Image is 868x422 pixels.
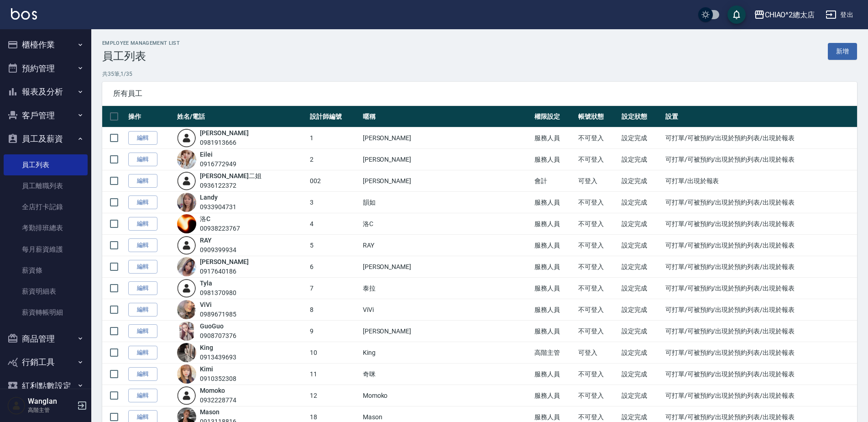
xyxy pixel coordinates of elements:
td: 可打單/可被預約/出現於預約列表/出現於報表 [663,235,857,256]
td: 10 [308,342,361,364]
button: 紅利點數設定 [4,374,88,398]
td: 1 [308,127,361,149]
td: 不可登入 [576,256,620,278]
td: 服務人員 [532,213,576,235]
a: [PERSON_NAME] [200,258,248,265]
img: user-login-man-human-body-mobile-person-512.png [177,236,196,255]
a: 編輯 [128,174,157,188]
td: [PERSON_NAME] [361,149,533,170]
a: 編輯 [128,303,157,317]
h3: 員工列表 [102,50,180,63]
img: avatar.jpeg [177,193,196,212]
img: avatar.jpeg [177,343,196,362]
td: 11 [308,364,361,385]
td: 會計 [532,170,576,192]
a: 編輯 [128,217,157,231]
th: 暱稱 [361,106,533,127]
td: [PERSON_NAME] [361,321,533,342]
td: 服務人員 [532,127,576,149]
td: 服務人員 [532,192,576,213]
button: 預約管理 [4,57,88,80]
div: 0913439693 [200,353,236,362]
td: 5 [308,235,361,256]
div: 00938223767 [200,224,240,233]
a: ViVi [200,301,212,308]
div: 0933904731 [200,202,236,212]
img: Logo [11,8,37,20]
button: 商品管理 [4,327,88,351]
td: 可打單/可被預約/出現於預約列表/出現於報表 [663,299,857,321]
td: 設定完成 [619,299,663,321]
button: 行銷工具 [4,350,88,374]
th: 姓名/電話 [175,106,308,127]
td: 設定完成 [619,127,663,149]
td: 設定完成 [619,364,663,385]
td: 不可登入 [576,127,620,149]
td: 可打單/可被預約/出現於預約列表/出現於報表 [663,213,857,235]
th: 設置 [663,106,857,127]
img: avatar.jpeg [177,214,196,233]
a: 編輯 [128,346,157,360]
a: 每月薪資維護 [4,239,88,260]
img: avatar.jpeg [177,150,196,169]
button: 員工及薪資 [4,127,88,151]
td: 設定完成 [619,235,663,256]
td: 不可登入 [576,213,620,235]
div: 0936122372 [200,181,261,190]
td: 2 [308,149,361,170]
a: Tyla [200,280,212,287]
td: 不可登入 [576,235,620,256]
a: 全店打卡記錄 [4,196,88,217]
td: 設定完成 [619,213,663,235]
td: 可登入 [576,170,620,192]
div: 0981913666 [200,138,248,148]
div: 0981370980 [200,288,236,298]
td: 設定完成 [619,278,663,299]
td: 設定完成 [619,342,663,364]
div: CHIAO^2總太店 [765,9,815,21]
img: user-login-man-human-body-mobile-person-512.png [177,171,196,190]
td: [PERSON_NAME] [361,170,533,192]
td: Momoko [361,385,533,406]
a: 員工列表 [4,154,88,175]
td: [PERSON_NAME] [361,256,533,278]
a: King [200,344,213,351]
a: 編輯 [128,281,157,295]
td: 9 [308,321,361,342]
td: RAY [361,235,533,256]
td: 設定完成 [619,192,663,213]
a: 新增 [828,43,857,60]
td: 不可登入 [576,192,620,213]
td: 6 [308,256,361,278]
td: 設定完成 [619,170,663,192]
div: 0917640186 [200,267,248,276]
td: 可打單/可被預約/出現於預約列表/出現於報表 [663,321,857,342]
td: 泰拉 [361,278,533,299]
img: Person [7,396,26,415]
td: 不可登入 [576,364,620,385]
div: 0932228774 [200,396,236,405]
img: user-login-man-human-body-mobile-person-512.png [177,386,196,405]
button: 登出 [822,6,857,23]
a: 編輯 [128,367,157,381]
td: 服務人員 [532,364,576,385]
span: 所有員工 [113,89,846,98]
a: 薪資條 [4,260,88,281]
td: 可打單/可被預約/出現於預約列表/出現於報表 [663,127,857,149]
td: 服務人員 [532,278,576,299]
a: [PERSON_NAME]二姐 [200,172,261,179]
td: 可打單/可被預約/出現於預約列表/出現於報表 [663,149,857,170]
td: 7 [308,278,361,299]
a: 薪資明細表 [4,281,88,302]
td: 服務人員 [532,256,576,278]
a: 編輯 [128,131,157,145]
th: 操作 [126,106,175,127]
td: 可打單/可被預約/出現於預約列表/出現於報表 [663,256,857,278]
div: 0909399934 [200,245,236,255]
td: 不可登入 [576,149,620,170]
a: 編輯 [128,238,157,253]
th: 帳號狀態 [576,106,620,127]
a: 編輯 [128,195,157,210]
div: 0910352308 [200,374,236,384]
a: Mason [200,408,220,416]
